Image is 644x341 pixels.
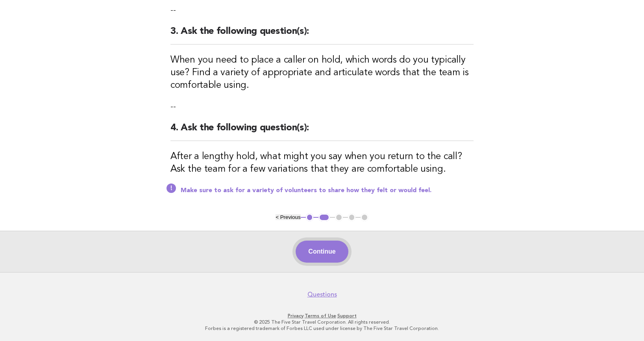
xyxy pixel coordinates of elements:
[170,54,474,92] h3: When you need to place a caller on hold, which words do you typically use? Find a variety of appr...
[318,213,330,221] button: 2
[81,325,563,332] p: Forbes is a registered trademark of Forbes LLC used under license by The Five Star Travel Corpora...
[337,313,357,319] a: Support
[81,313,563,319] p: · ·
[288,313,303,319] a: Privacy
[170,101,474,112] p: --
[170,25,474,44] h2: 3. Ask the following question(s):
[170,122,474,141] h2: 4. Ask the following question(s):
[170,150,474,176] h3: After a lengthy hold, what might you say when you return to the call? Ask the team for a few vari...
[305,313,336,319] a: Terms of Use
[170,5,474,16] p: --
[276,214,300,220] button: < Previous
[81,319,563,325] p: © 2025 The Five Star Travel Corporation. All rights reserved.
[296,241,348,263] button: Continue
[181,187,474,195] p: Make sure to ask for a variety of volunteers to share how they felt or would feel.
[307,291,337,298] a: Questions
[306,213,314,221] button: 1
